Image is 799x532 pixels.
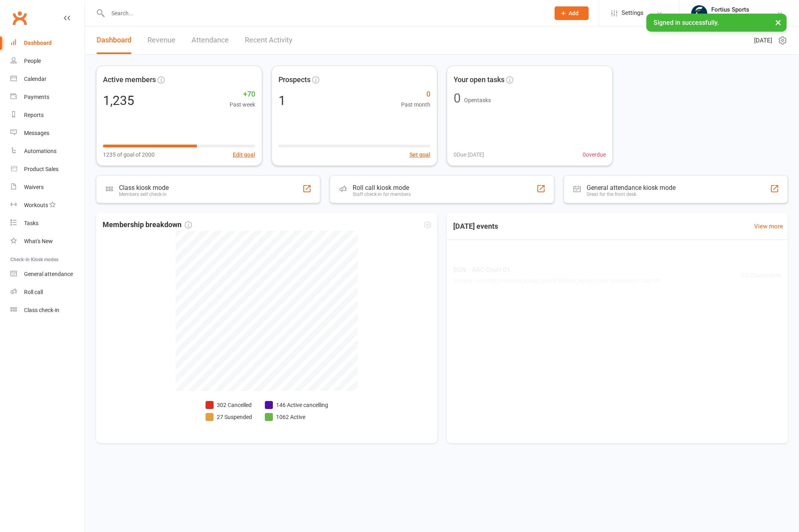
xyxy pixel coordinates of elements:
[10,142,85,160] a: Automations
[353,191,411,197] div: Staff check-in for members
[353,184,411,191] div: Roll call kiosk mode
[555,6,589,20] button: Add
[230,89,255,100] span: +70
[147,26,176,54] a: Revenue
[464,97,491,103] span: Open tasks
[119,191,169,197] div: Members self check-in
[10,178,85,196] a: Waivers
[10,232,85,250] a: What's New
[103,94,134,107] div: 1,235
[24,58,41,64] div: People
[754,222,783,231] a: View more
[401,100,430,109] span: Past month
[103,74,156,86] span: Active members
[583,150,606,159] span: 0 overdue
[10,283,85,301] a: Roll call
[24,76,46,82] div: Calendar
[691,5,707,21] img: thumb_image1743802567.png
[103,150,155,159] span: 1235 of goal of 2000
[24,112,44,118] div: Reports
[278,74,311,86] span: Prospects
[24,40,52,46] div: Dashboard
[741,271,781,280] span: 13 / 22 attendees
[771,14,785,31] button: ×
[24,220,38,226] div: Tasks
[24,166,59,172] div: Product Sales
[24,148,56,154] div: Automations
[265,401,328,409] li: 146 Active cancelling
[192,26,229,54] a: Attendance
[453,277,661,286] span: 5:00PM - 6:00PM | [PERSON_NAME] and [PERSON_NAME] | ARC Badminton Court 01
[754,36,772,45] span: [DATE]
[711,13,765,20] div: [GEOGRAPHIC_DATA]
[24,202,48,208] div: Workouts
[410,150,430,159] button: Set goal
[10,160,85,178] a: Product Sales
[245,26,293,54] a: Recent Activity
[10,88,85,106] a: Payments
[569,10,579,16] span: Add
[654,19,719,26] span: Signed in successfully.
[453,265,661,275] span: BGN - ARC Court 01
[265,413,328,421] li: 1062 Active
[10,106,85,124] a: Reports
[10,265,85,283] a: General attendance kiosk mode
[10,124,85,142] a: Messages
[119,184,169,191] div: Class kiosk mode
[454,150,484,159] span: 0 Due [DATE]
[24,130,49,136] div: Messages
[10,196,85,214] a: Workouts
[24,289,43,295] div: Roll call
[105,8,544,19] input: Search...
[10,8,30,28] a: Clubworx
[587,184,676,191] div: General attendance kiosk mode
[103,219,192,231] span: Membership breakdown
[24,271,73,277] div: General attendance
[97,26,131,54] a: Dashboard
[24,94,49,100] div: Payments
[621,4,644,22] span: Settings
[233,150,255,159] button: Edit goal
[454,92,461,105] div: 0
[10,70,85,88] a: Calendar
[206,413,252,421] li: 27 Suspended
[711,6,765,13] div: Fortius Sports
[10,214,85,232] a: Tasks
[278,94,286,107] div: 1
[10,52,85,70] a: People
[447,219,504,234] h3: [DATE] events
[454,74,504,86] span: Your open tasks
[587,191,676,197] div: Great for the front desk
[24,184,44,190] div: Waivers
[24,238,53,244] div: What's New
[10,34,85,52] a: Dashboard
[230,100,255,109] span: Past week
[206,401,252,409] li: 302 Cancelled
[24,307,59,313] div: Class check-in
[10,301,85,319] a: Class kiosk mode
[401,89,430,100] span: 0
